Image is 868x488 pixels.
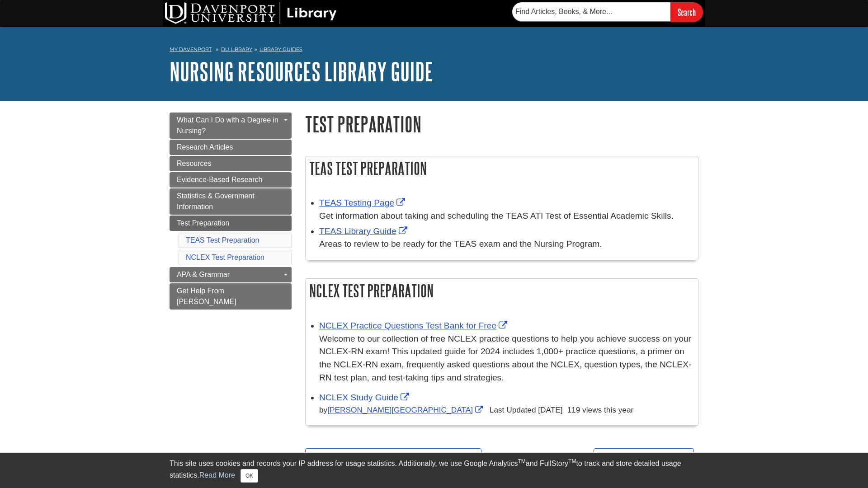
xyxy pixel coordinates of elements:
[170,216,292,231] a: Test Preparation
[177,160,211,167] span: Resources
[170,113,292,310] div: Guide Page Menu
[306,279,698,303] h2: NCLEX Test Preparation
[186,253,264,261] a: NCLEX Test Preparation
[170,43,698,58] nav: breadcrumb
[305,448,481,469] a: <<Previous:Statistics & Government Information
[594,448,694,469] a: Next:APA & Grammar >>
[568,458,576,465] sup: TM
[305,113,698,136] h1: Test Preparation
[319,333,693,385] div: Welcome to our collection of free NCLEX practice questions to help you achieve success on your NC...
[186,236,259,244] a: TEAS Test Preparation
[259,46,302,52] a: Library Guides
[670,2,703,22] input: Search
[512,2,670,21] input: Find Articles, Books, & More...
[177,143,233,151] span: Research Articles
[170,172,292,188] a: Evidence-Based Research
[177,271,230,278] span: APA & Grammar
[177,116,278,135] span: What Can I Do with a Degree in Nursing?
[490,405,563,414] span: Last Updated [DATE]
[319,405,487,414] span: by
[319,238,693,251] div: Areas to review to be ready for the TEAS exam and the Nursing Program.
[319,393,411,402] a: Link opens in new window
[512,2,703,22] form: Searches DU Library's articles, books, and more
[518,458,525,465] sup: TM
[319,226,410,236] a: Link opens in new window
[170,188,292,215] a: Statistics & Government Information
[170,458,698,483] div: This site uses cookies and records your IP address for usage statistics. Additionally, we use Goo...
[170,46,212,53] a: My Davenport
[319,210,693,223] div: Get information about taking and scheduling the TEAS ATI Test of Essential Academic Skills.
[170,267,292,282] a: APA & Grammar
[177,219,230,227] span: Test Preparation
[199,471,235,479] a: Read More
[170,156,292,171] a: Resources
[567,405,633,414] span: 119 views this year
[306,156,698,180] h2: TEAS Test Preparation
[177,176,262,183] span: Evidence-Based Research
[327,405,485,414] a: Link opens in new window
[177,192,255,211] span: Statistics & Government Information
[170,140,292,155] a: Research Articles
[177,287,236,305] span: Get Help From [PERSON_NAME]
[221,46,252,52] a: DU Library
[319,321,509,330] a: Link opens in new window
[170,113,292,139] a: What Can I Do with a Degree in Nursing?
[319,198,407,207] a: Link opens in new window
[241,469,258,483] button: Close
[170,283,292,310] a: Get Help From [PERSON_NAME]
[170,57,433,85] a: Nursing Resources Library Guide
[165,2,337,24] img: DU Library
